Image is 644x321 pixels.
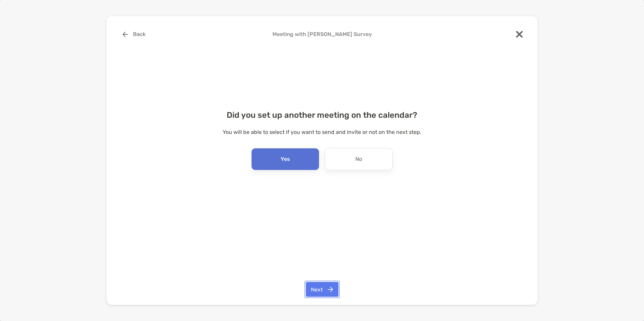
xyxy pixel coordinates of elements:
img: close modal [516,31,523,38]
h4: Meeting with [PERSON_NAME] Survey [117,31,527,37]
img: button icon [123,32,128,37]
h4: Did you set up another meeting on the calendar? [117,110,527,120]
button: Next [306,282,339,297]
p: No [355,154,362,165]
p: Yes [281,154,290,165]
button: Back [117,27,151,42]
p: You will be able to select if you want to send and invite or not on the next step. [117,128,527,136]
